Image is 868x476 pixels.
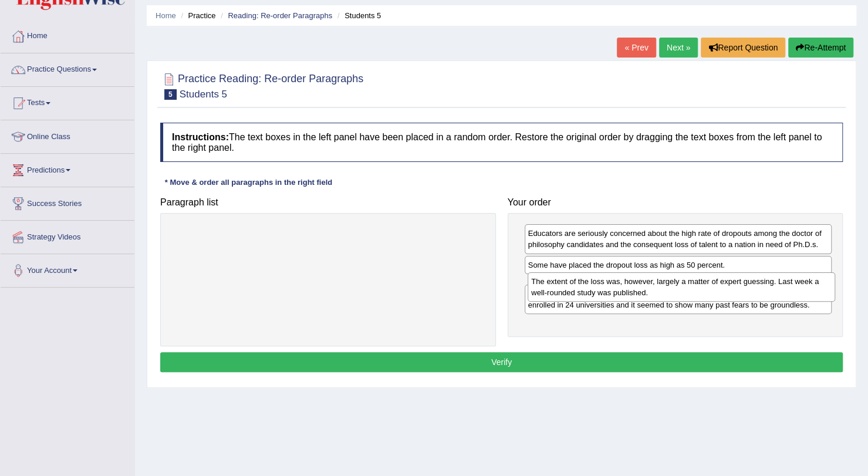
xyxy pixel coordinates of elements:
[160,177,337,188] div: * Move & order all paragraphs in the right field
[228,11,332,20] a: Reading: Re-order Paragraphs
[525,224,832,254] div: Educators are seriously concerned about the high rate of dropouts among the doctor of philosophy ...
[172,132,229,142] b: Instructions:
[178,10,215,21] li: Practice
[788,38,853,58] button: Re-Attempt
[701,38,785,58] button: Report Question
[508,197,843,208] h4: Your order
[1,20,134,49] a: Home
[1,154,134,183] a: Predictions
[659,38,698,58] a: Next »
[160,70,363,100] h2: Practice Reading: Re-order Paragraphs
[1,87,134,116] a: Tests
[1,120,134,150] a: Online Class
[164,89,177,100] span: 5
[160,123,843,162] h4: The text boxes in the left panel have been placed in a random order. Restore the original order b...
[180,89,227,100] small: Students 5
[335,10,381,21] li: Students 5
[160,197,496,208] h4: Paragraph list
[617,38,656,58] a: « Prev
[1,187,134,217] a: Success Stories
[160,352,843,372] button: Verify
[528,272,835,302] div: The extent of the loss was, however, largely a matter of expert guessing. Last week a well-rounde...
[525,256,832,274] div: Some have placed the dropout loss as high as 50 percent.
[1,221,134,250] a: Strategy Videos
[156,11,176,20] a: Home
[525,285,832,314] div: It was based on 22,000 questionnaires sent to former graduate students who were enrolled in 24 un...
[1,254,134,283] a: Your Account
[1,53,134,83] a: Practice Questions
